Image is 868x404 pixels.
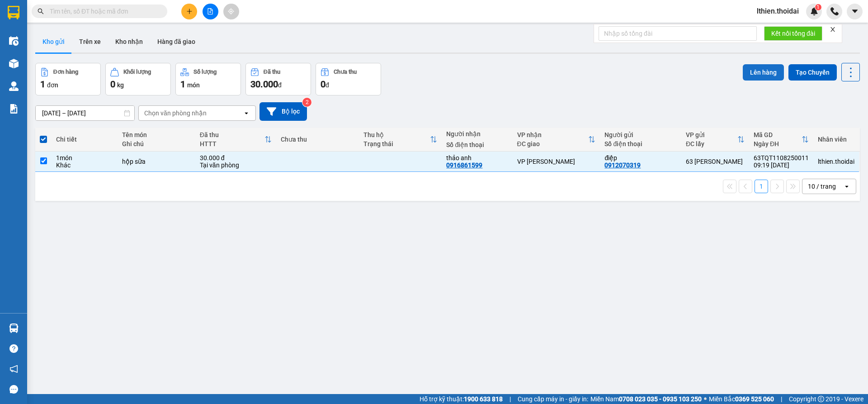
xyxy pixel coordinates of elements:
img: warehouse-icon [9,36,19,46]
span: notification [9,365,18,373]
div: Chi tiết [56,136,113,143]
button: Khối lượng0kg [105,63,171,95]
span: Hỗ trợ kỹ thuật: [420,394,503,404]
button: Tạo Chuyến [788,64,837,81]
img: warehouse-icon [9,59,19,68]
div: 63 [PERSON_NAME] [686,158,745,165]
svg: open [243,109,250,117]
span: plus [186,8,193,14]
div: HTTT [200,140,264,147]
span: copyright [818,396,824,402]
div: Trạng thái [363,140,430,147]
div: Chưa thu [281,136,354,143]
div: 1 món [56,154,113,162]
button: Đơn hàng1đơn [35,63,101,95]
button: Bộ lọc [259,102,307,121]
span: message [9,385,18,394]
span: Miền Bắc [709,394,774,404]
th: Toggle SortBy [749,128,813,152]
th: Toggle SortBy [359,128,442,152]
div: 09:19 [DATE] [754,162,809,169]
div: Số điện thoại [604,140,676,147]
span: caret-down [851,7,859,15]
span: question-circle [9,344,18,353]
span: Kết nối tổng đài [771,29,815,38]
img: icon-new-feature [810,7,818,15]
div: Người nhận [446,130,508,138]
div: Người gửi [604,131,676,138]
div: VP nhận [517,131,589,138]
span: 1 [180,79,185,90]
button: 1 [755,180,768,193]
div: ĐC giao [517,140,589,147]
div: 10 / trang [808,182,836,191]
div: ĐC lấy [686,140,737,147]
button: plus [181,4,197,19]
span: món [187,81,200,89]
div: Nhân viên [818,136,854,143]
div: Chọn văn phòng nhận [144,109,207,118]
div: 0912070319 [604,162,641,169]
div: lthien.thoidai [818,158,854,165]
span: 30.000 [250,79,278,90]
img: logo-vxr [8,6,19,19]
div: 63TQT1108250011 [754,154,809,162]
div: VP gửi [686,131,737,138]
button: Trên xe [72,31,108,52]
span: 1 [816,4,820,10]
button: Hàng đã giao [150,31,203,52]
button: caret-down [847,4,863,19]
span: file-add [207,8,213,14]
button: Kho gửi [35,31,72,52]
button: file-add [203,4,218,19]
input: Tìm tên, số ĐT hoặc mã đơn [50,6,156,16]
img: warehouse-icon [9,323,19,333]
div: Khối lượng [123,69,151,75]
div: Đã thu [264,69,280,75]
span: Miền Nam [590,394,702,404]
span: | [509,394,511,404]
span: lthien.thoidai [750,5,806,17]
div: Số lượng [193,69,217,75]
span: đơn [47,81,58,89]
div: thảo anh [446,154,508,162]
div: hộp sữa [122,158,191,165]
span: aim [228,8,234,14]
strong: 0708 023 035 - 0935 103 250 [619,395,702,403]
span: close [830,26,836,33]
input: Nhập số tổng đài [599,26,757,41]
span: search [38,8,44,14]
div: Khác [56,162,113,169]
span: 1 [40,79,45,90]
img: warehouse-icon [9,81,19,91]
div: Đã thu [200,131,264,138]
span: đ [278,81,282,89]
span: Cung cấp máy in - giấy in: [518,394,588,404]
div: 0916861599 [446,162,482,169]
th: Toggle SortBy [681,128,749,152]
strong: 1900 633 818 [464,395,503,403]
div: Mã GD [754,131,802,138]
strong: 0369 525 060 [735,395,774,403]
div: VP [PERSON_NAME] [517,158,596,165]
div: Ghi chú [122,140,191,147]
div: điệp [604,154,676,162]
div: Tại văn phòng [200,162,272,169]
sup: 1 [815,4,821,10]
div: Ngày ĐH [754,140,802,147]
button: Kho nhận [108,31,150,52]
th: Toggle SortBy [195,128,276,152]
span: 0 [110,79,115,90]
div: Số điện thoại [446,141,508,148]
th: Toggle SortBy [513,128,600,152]
span: | [781,394,782,404]
button: Đã thu30.000đ [245,63,311,95]
img: phone-icon [830,7,839,15]
button: Chưa thu0đ [316,63,381,95]
div: Chưa thu [334,69,357,75]
span: 0 [321,79,325,90]
span: kg [117,81,124,89]
img: solution-icon [9,104,19,114]
button: Số lượng1món [175,63,241,95]
button: Kết nối tổng đài [764,26,822,41]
